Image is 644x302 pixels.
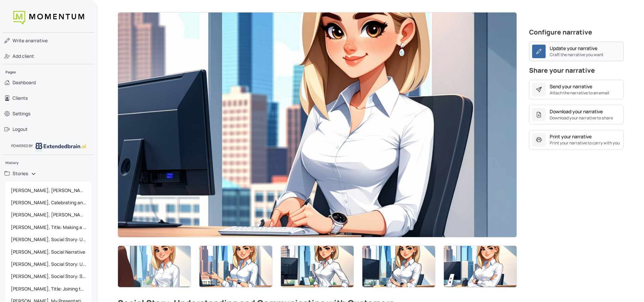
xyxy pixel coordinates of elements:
span: [PERSON_NAME], Celebrating and Refocusing as a Team [8,196,89,209]
small: Print your narrative to carry with you [550,140,620,146]
a: [PERSON_NAME], [PERSON_NAME]'s Potty Adventure [5,184,92,196]
span: Write a [13,38,28,44]
span: Dashboard [13,79,36,86]
a: [PERSON_NAME], Social Narrative [5,246,92,258]
a: [PERSON_NAME], Social Story: Staying Calm and Assured in New Situations [5,270,92,282]
span: Logout [13,126,28,133]
span: Settings [13,110,30,117]
button: Download your narrativeDownload your narrative to share [529,105,624,124]
div: Send your narrative [550,83,592,90]
a: [PERSON_NAME], [PERSON_NAME]'s Plan to Make a Good Impression on Katy [5,209,92,221]
img: Thumbnail [444,246,517,287]
span: [PERSON_NAME], [PERSON_NAME]'s Plan to Make a Good Impression on Katy [8,209,89,221]
a: [PERSON_NAME], Social Story: Understanding and Communicating with Customers [5,233,92,246]
img: Thumbnail [118,13,517,237]
span: [PERSON_NAME], Social Story: Understanding and Solving Service Disruptions [8,258,89,270]
button: Send your narrativeAttach the narrative to an email [529,80,624,99]
h4: Configure narrative [529,28,624,39]
span: [PERSON_NAME], Social Story: Understanding and Communicating with Customers [8,233,89,246]
div: Print your narrative [550,133,592,140]
span: [PERSON_NAME], [PERSON_NAME]'s Potty Adventure [8,184,89,196]
small: Attach the narrative to an email [550,90,609,96]
span: [PERSON_NAME], Social Narrative [8,246,89,258]
span: [PERSON_NAME], Title: Joining the Block Builders [8,283,89,295]
h4: Share your narrative [529,67,624,77]
button: Print your narrativePrint your narrative to carry with you [529,130,624,149]
a: [PERSON_NAME], Social Story: Understanding and Solving Service Disruptions [5,258,92,270]
a: [PERSON_NAME], Title: Joining the Block Builders [5,283,92,295]
a: [PERSON_NAME], Celebrating and Refocusing as a Team [5,196,92,209]
small: Craft the narrative you want [550,52,603,58]
img: Thumbnail [199,246,272,287]
span: Add client [13,53,34,60]
span: narrative [13,37,48,44]
button: Update your narrativeCraft the narrative you want [529,42,624,61]
span: Clients [13,95,28,101]
div: Download your narrative [550,108,603,115]
span: [PERSON_NAME], Social Story: Staying Calm and Assured in New Situations [8,270,89,282]
img: logo [35,143,86,152]
img: Thumbnail [118,246,191,287]
a: [PERSON_NAME], Title: Making a Good Impression on Katy [5,221,92,233]
img: Thumbnail [362,246,435,287]
span: [PERSON_NAME], Title: Making a Good Impression on Katy [8,221,89,233]
img: Thumbnail [281,246,354,287]
small: Download your narrative to share [550,115,613,121]
span: Stories [13,170,28,177]
img: logo [13,11,84,24]
div: Update your narrative [550,45,597,52]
